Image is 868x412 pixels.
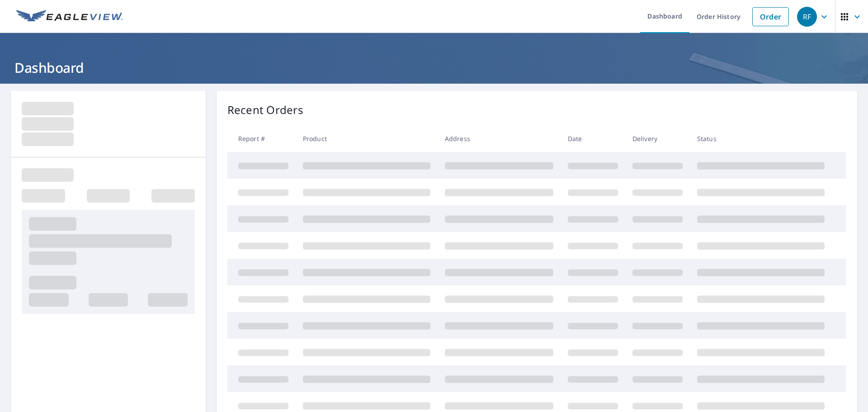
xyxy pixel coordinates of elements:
[227,125,296,152] th: Report #
[227,102,303,118] p: Recent Orders
[438,125,561,152] th: Address
[11,58,857,77] h1: Dashboard
[752,7,789,26] a: Order
[625,125,690,152] th: Delivery
[296,125,438,152] th: Product
[690,125,832,152] th: Status
[561,125,625,152] th: Date
[16,10,123,24] img: EV Logo
[797,7,817,27] div: RF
